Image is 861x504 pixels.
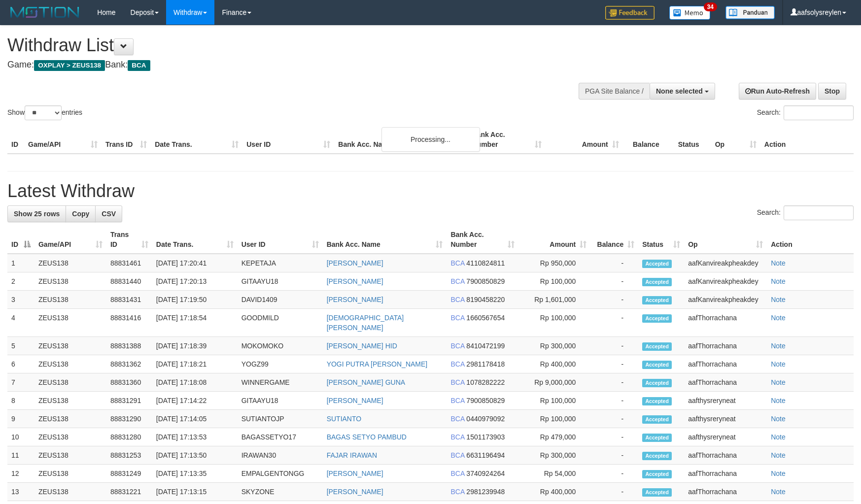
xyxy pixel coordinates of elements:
[725,6,775,19] img: panduan.png
[152,483,238,501] td: [DATE] 17:13:15
[642,296,672,304] span: Accepted
[771,259,786,267] a: Note
[327,360,428,368] a: YOGI PUTRA [PERSON_NAME]
[450,360,464,368] span: BCA
[7,392,34,410] td: 8
[466,378,505,386] span: Copy 1078282222 to clipboard
[152,337,238,355] td: [DATE] 17:18:39
[34,226,106,254] th: Game/API: activate to sort column ascending
[102,126,151,154] th: Trans ID
[638,226,684,254] th: Status: activate to sort column ascending
[238,337,323,355] td: MOKOMOKO
[656,87,703,95] span: None selected
[7,446,34,465] td: 11
[468,126,545,154] th: Bank Acc. Number
[7,309,34,337] td: 4
[106,465,152,483] td: 88831249
[518,428,590,446] td: Rp 479,000
[466,314,505,322] span: Copy 1660567654 to clipboard
[327,470,383,477] a: [PERSON_NAME]
[106,392,152,410] td: 88831291
[327,433,407,441] a: BAGAS SETYO PAMBUD
[7,373,34,392] td: 7
[327,342,397,350] a: [PERSON_NAME] HID
[447,226,518,254] th: Bank Acc. Number: activate to sort column ascending
[590,465,638,483] td: -
[466,259,505,267] span: Copy 4110824811 to clipboard
[518,309,590,337] td: Rp 100,000
[327,296,383,303] a: [PERSON_NAME]
[674,126,711,154] th: Status
[7,272,34,291] td: 2
[327,378,405,386] a: [PERSON_NAME] GUNA
[24,126,102,154] th: Game/API
[684,392,767,410] td: aafthysreryneat
[771,342,786,350] a: Note
[34,337,106,355] td: ZEUS138
[684,355,767,373] td: aafThorrachana
[818,83,846,100] a: Stop
[590,410,638,428] td: -
[7,226,34,254] th: ID: activate to sort column descending
[34,446,106,465] td: ZEUS138
[771,296,786,303] a: Note
[242,126,334,154] th: User ID
[642,342,672,351] span: Accepted
[466,470,505,477] span: Copy 3740924264 to clipboard
[238,392,323,410] td: GITAAYU18
[152,392,238,410] td: [DATE] 17:14:22
[7,60,564,70] h4: Game: Bank:
[605,6,654,20] img: Feedback.jpg
[518,272,590,291] td: Rp 100,000
[466,415,505,423] span: Copy 0440979092 to clipboard
[152,465,238,483] td: [DATE] 17:13:35
[238,446,323,465] td: IRAWAN30
[327,451,377,459] a: FAJAR IRAWAN
[7,126,24,154] th: ID
[95,205,122,222] a: CSV
[684,291,767,309] td: aafKanvireakpheakdey
[238,410,323,428] td: SUTIANTOJP
[518,465,590,483] td: Rp 54,000
[450,470,464,477] span: BCA
[466,451,505,459] span: Copy 6631196494 to clipboard
[669,6,711,20] img: Button%20Memo.svg
[518,410,590,428] td: Rp 100,000
[7,35,564,55] h1: Withdraw List
[590,392,638,410] td: -
[546,126,623,154] th: Amount
[642,397,672,405] span: Accepted
[590,309,638,337] td: -
[784,105,854,120] input: Search:
[642,379,672,387] span: Accepted
[152,355,238,373] td: [DATE] 17:18:21
[466,433,505,441] span: Copy 1501173903 to clipboard
[152,428,238,446] td: [DATE] 17:13:53
[642,314,672,323] span: Accepted
[152,291,238,309] td: [DATE] 17:19:50
[684,428,767,446] td: aafthysreryneat
[684,410,767,428] td: aafthysreryneat
[238,291,323,309] td: DAVID1409
[450,488,464,496] span: BCA
[327,397,383,404] a: [PERSON_NAME]
[518,355,590,373] td: Rp 400,000
[34,60,105,71] span: OXPLAY > ZEUS138
[327,488,383,496] a: [PERSON_NAME]
[466,360,505,368] span: Copy 2981178418 to clipboard
[7,337,34,355] td: 5
[450,296,464,303] span: BCA
[450,378,464,386] span: BCA
[238,355,323,373] td: YOGZ99
[34,428,106,446] td: ZEUS138
[642,434,672,442] span: Accepted
[623,126,674,154] th: Balance
[518,446,590,465] td: Rp 300,000
[7,428,34,446] td: 10
[466,397,505,404] span: Copy 7900850829 to clipboard
[450,314,464,322] span: BCA
[590,373,638,392] td: -
[450,277,464,285] span: BCA
[711,126,760,154] th: Op
[151,126,242,154] th: Date Trans.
